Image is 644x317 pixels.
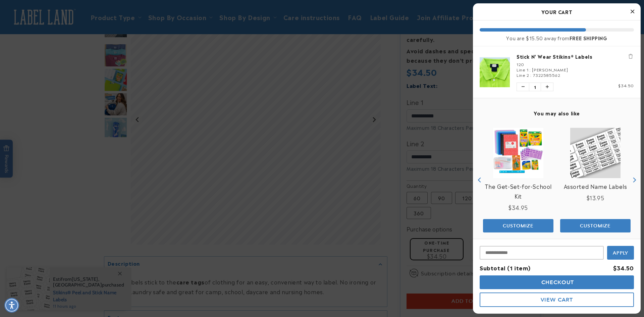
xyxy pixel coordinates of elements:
span: $13.95 [587,194,604,202]
span: 1 [529,83,541,91]
span: Subtotal (1 item) [480,264,530,272]
button: Add the product, Medium Rectangle Name Labels to Cart [560,219,631,232]
h2: Your Cart [480,7,634,17]
div: product [480,121,557,239]
span: [PERSON_NAME] [532,66,568,72]
span: Customize [503,223,534,229]
button: Add the product, Color Stick N' Wear® Labels to Cart [483,219,553,232]
div: 120 [517,61,634,67]
button: Close Cart [627,7,637,17]
button: Remove Stick N' Wear Stikins® Labels [627,53,634,60]
li: product [480,46,634,98]
span: $34.95 [508,203,528,211]
span: $34.50 [618,82,634,88]
span: Customize [580,223,611,229]
a: Stick N' Wear Stikins® Labels [517,53,634,60]
div: Accessibility Menu [4,298,19,313]
span: 7322585562 [533,72,560,78]
button: Decrease quantity of Stick N' Wear Stikins® Labels [517,83,529,91]
input: Input Discount [480,246,604,260]
span: Line 1 [517,66,529,72]
button: Apply [607,246,634,260]
b: FREE SHIPPING [570,34,607,41]
span: : [530,66,531,72]
button: View Cart [480,293,634,307]
span: Apply [613,250,629,256]
img: View Assorted Name Labels [570,128,621,178]
a: View The Get-Set-for-School Kit [483,181,553,201]
span: Line 2 [517,72,529,78]
iframe: Sign Up via Text for Offers [5,263,85,283]
span: Checkout [540,279,574,285]
img: Stick N' Wear Stikins® Labels [480,57,510,87]
div: $34.50 [613,263,634,273]
button: Checkout [480,275,634,289]
button: Previous [475,175,485,185]
button: Next [629,175,639,185]
div: You are $15.50 away from [480,35,634,41]
button: Increase quantity of Stick N' Wear Stikins® Labels [541,83,553,91]
span: View Cart [541,297,573,303]
img: View The Get-Set-for-School Kit [493,128,543,178]
div: product [557,121,634,239]
span: : [530,72,532,78]
h4: You may also like [480,110,634,116]
a: View Assorted Name Labels [564,181,627,191]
